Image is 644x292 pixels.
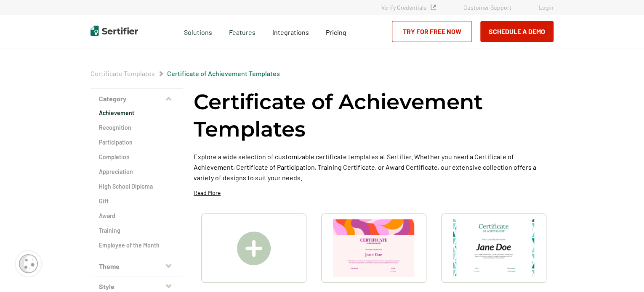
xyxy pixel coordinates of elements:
[90,69,280,78] div: Breadcrumb
[99,212,175,220] a: Award
[326,26,346,37] a: Pricing
[99,153,175,161] a: Completion
[453,219,535,277] img: Certificate of Achievement for Elementary Students Template
[272,26,309,37] a: Integrations
[99,241,175,250] a: Employee of the Month
[392,21,472,42] a: Try for Free Now
[602,252,644,292] iframe: Chat Widget
[99,226,175,235] a: Training
[99,182,175,191] a: High School Diploma
[99,124,175,132] a: Recognition
[184,26,212,37] span: Solutions
[90,109,183,256] div: Category
[194,189,221,197] p: Read More
[463,4,511,11] a: Customer Support
[90,89,183,109] button: Category
[480,21,554,42] button: Schedule a Demo
[194,151,554,183] p: Explore a wide selection of customizable certificate templates at Sertifier. Whether you need a C...
[326,28,346,36] span: Pricing
[229,26,255,37] span: Features
[90,69,155,77] a: Certificate Templates
[272,28,309,36] span: Integrations
[333,219,415,277] img: Certificate of Achievement for Preschool Template
[99,168,175,176] a: Appreciation
[381,4,436,11] a: Verify Credentials
[194,88,554,143] h1: Certificate of Achievement Templates
[167,69,280,77] a: Certificate of Achievement Templates
[19,254,38,273] img: Cookie Popup Icon
[99,197,175,205] a: Gift
[99,109,175,117] a: Achievement
[237,231,271,265] img: Create A Blank Certificate
[539,4,554,11] a: Login
[431,5,436,10] img: Verified
[90,256,183,276] button: Theme
[99,138,175,147] a: Participation
[90,26,138,36] img: Sertifier | Digital Credentialing Platform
